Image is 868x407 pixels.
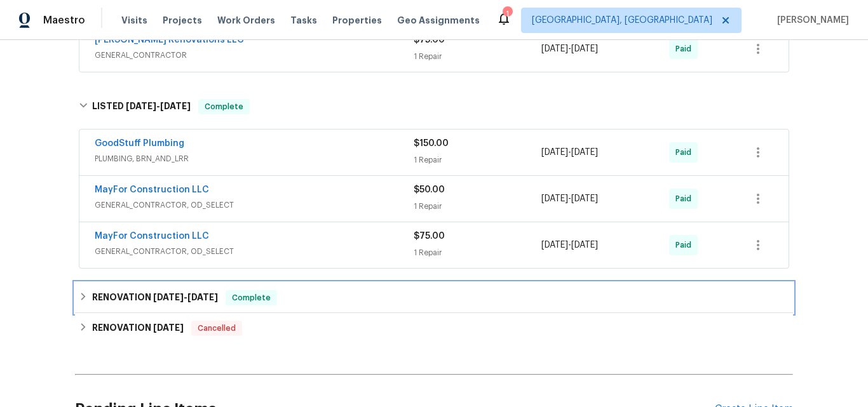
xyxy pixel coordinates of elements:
span: [DATE] [541,148,568,157]
span: GENERAL_CONTRACTOR, OD_SELECT [95,199,414,211]
span: - [541,192,598,205]
h6: LISTED [92,99,191,114]
span: [DATE] [153,293,184,302]
span: [GEOGRAPHIC_DATA], [GEOGRAPHIC_DATA] [532,14,712,27]
div: 1 Repair [414,246,541,259]
a: [PERSON_NAME] Renovations LLC [95,36,244,44]
a: MayFor Construction LLC [95,232,209,241]
span: - [153,293,218,302]
span: Paid [675,239,696,251]
span: $50.00 [414,185,445,194]
span: GENERAL_CONTRACTOR, OD_SELECT [95,245,414,258]
div: 1 Repair [414,50,541,63]
span: Cancelled [193,322,241,335]
span: [DATE] [571,44,598,53]
span: $150.00 [414,139,449,148]
span: [DATE] [153,323,184,332]
span: [DATE] [541,44,568,53]
span: [DATE] [126,102,156,110]
span: - [126,102,191,110]
span: [DATE] [541,241,568,250]
div: LISTED [DATE]-[DATE]Complete [75,86,793,127]
span: Complete [227,291,276,304]
span: [DATE] [187,293,218,302]
div: RENOVATION [DATE]-[DATE]Complete [75,283,793,313]
span: Work Orders [217,14,275,27]
span: [DATE] [541,194,568,203]
span: Complete [200,100,248,113]
div: 1 Repair [414,200,541,213]
span: GENERAL_CONTRACTOR [95,49,414,62]
span: $75.00 [414,36,445,44]
div: 1 Repair [414,154,541,166]
span: [DATE] [571,148,598,157]
span: [DATE] [571,241,598,250]
span: [DATE] [571,194,598,203]
h6: RENOVATION [92,290,218,305]
span: - [541,146,598,159]
span: Tasks [290,16,317,25]
span: Projects [163,14,202,27]
span: Paid [675,146,696,159]
span: [PERSON_NAME] [772,14,849,27]
div: RENOVATION [DATE]Cancelled [75,313,793,344]
span: Paid [675,192,696,205]
span: [DATE] [160,102,191,110]
span: Properties [332,14,382,27]
span: Geo Assignments [397,14,480,27]
span: - [541,239,598,251]
h6: RENOVATION [92,321,184,336]
span: Maestro [43,14,85,27]
a: MayFor Construction LLC [95,185,209,194]
span: Paid [675,43,696,55]
span: $75.00 [414,232,445,241]
span: Visits [121,14,147,27]
span: PLUMBING, BRN_AND_LRR [95,152,414,165]
a: GoodStuff Plumbing [95,139,184,148]
span: - [541,43,598,55]
div: 1 [503,8,512,20]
